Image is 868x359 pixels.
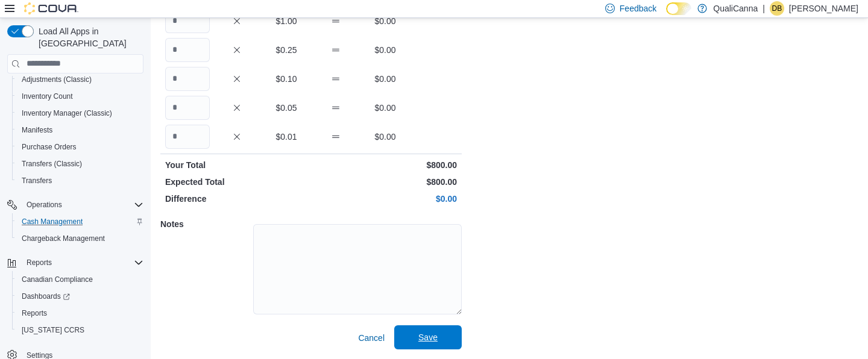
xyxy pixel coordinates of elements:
[363,44,407,56] p: $0.00
[165,38,210,62] input: Quantity
[12,322,148,339] button: [US_STATE] CCRS
[17,157,143,171] span: Transfers (Classic)
[17,214,143,229] span: Cash Management
[22,125,52,135] span: Manifests
[17,106,143,120] span: Inventory Manager (Classic)
[12,71,148,88] button: Adjustments (Classic)
[17,272,143,287] span: Canadian Compliance
[264,102,309,114] p: $0.05
[165,67,210,91] input: Quantity
[165,96,210,120] input: Quantity
[165,125,210,149] input: Quantity
[2,196,148,213] button: Operations
[24,2,78,14] img: Cova
[12,105,148,122] button: Inventory Manager (Classic)
[770,1,784,16] div: Dallin Brenton
[17,140,81,154] a: Purchase Orders
[22,159,82,169] span: Transfers (Classic)
[12,155,148,172] button: Transfers (Classic)
[313,159,457,171] p: $800.00
[17,157,87,171] a: Transfers (Classic)
[713,1,758,16] p: QualiCanna
[17,123,143,137] span: Manifests
[17,72,143,87] span: Adjustments (Classic)
[666,2,691,15] input: Dark Mode
[17,106,117,120] a: Inventory Manager (Classic)
[264,44,309,56] p: $0.25
[2,254,148,271] button: Reports
[22,275,93,284] span: Canadian Compliance
[17,272,98,287] a: Canadian Compliance
[763,1,765,16] p: |
[12,230,148,247] button: Chargeback Management
[789,1,858,16] p: [PERSON_NAME]
[17,289,143,304] span: Dashboards
[160,212,251,236] h5: Notes
[12,139,148,155] button: Purchase Orders
[363,73,407,85] p: $0.00
[17,123,57,137] a: Manifests
[22,142,77,152] span: Purchase Orders
[17,173,143,188] span: Transfers
[313,193,457,205] p: $0.00
[17,173,57,188] a: Transfers
[22,292,70,301] span: Dashboards
[17,306,52,320] a: Reports
[363,131,407,143] p: $0.00
[12,172,148,189] button: Transfers
[22,198,67,212] button: Operations
[772,1,782,16] span: DB
[22,92,73,101] span: Inventory Count
[165,176,309,188] p: Expected Total
[27,200,62,210] span: Operations
[363,102,407,114] p: $0.00
[12,288,148,305] a: Dashboards
[12,213,148,230] button: Cash Management
[12,305,148,322] button: Reports
[17,214,87,229] a: Cash Management
[27,258,52,267] span: Reports
[17,323,143,337] span: Washington CCRS
[17,323,89,337] a: [US_STATE] CCRS
[12,88,148,105] button: Inventory Count
[34,25,143,49] span: Load All Apps in [GEOGRAPHIC_DATA]
[22,234,105,243] span: Chargeback Management
[22,325,84,335] span: [US_STATE] CCRS
[313,176,457,188] p: $800.00
[17,289,75,304] a: Dashboards
[165,9,210,33] input: Quantity
[12,122,148,139] button: Manifests
[22,176,52,186] span: Transfers
[17,140,143,154] span: Purchase Orders
[264,131,309,143] p: $0.01
[17,306,143,320] span: Reports
[12,271,148,288] button: Canadian Compliance
[363,15,407,27] p: $0.00
[17,231,110,246] a: Chargeback Management
[22,255,143,270] span: Reports
[17,231,143,246] span: Chargeback Management
[17,89,78,104] a: Inventory Count
[22,308,47,318] span: Reports
[17,72,96,87] a: Adjustments (Classic)
[22,198,143,212] span: Operations
[620,2,656,14] span: Feedback
[22,108,112,118] span: Inventory Manager (Classic)
[264,73,309,85] p: $0.10
[22,75,92,84] span: Adjustments (Classic)
[165,193,309,205] p: Difference
[358,332,385,344] span: Cancel
[418,331,438,343] span: Save
[22,255,57,270] button: Reports
[165,159,309,171] p: Your Total
[22,217,83,226] span: Cash Management
[264,15,309,27] p: $1.00
[394,325,462,349] button: Save
[353,326,389,350] button: Cancel
[17,89,143,104] span: Inventory Count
